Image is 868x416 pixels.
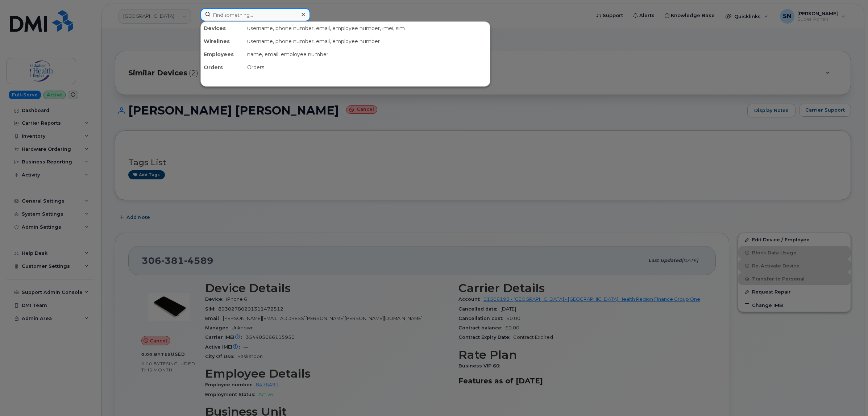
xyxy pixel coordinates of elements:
div: username, phone number, email, employee number [244,35,490,48]
div: Orders [244,61,490,74]
iframe: Messenger Launcher [836,384,863,411]
div: Orders [201,61,244,74]
div: username, phone number, email, employee number, imei, sim [244,22,490,35]
div: Employees [201,48,244,61]
div: Wirelines [201,35,244,48]
div: name, email, employee number [244,48,490,61]
div: Devices [201,22,244,35]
